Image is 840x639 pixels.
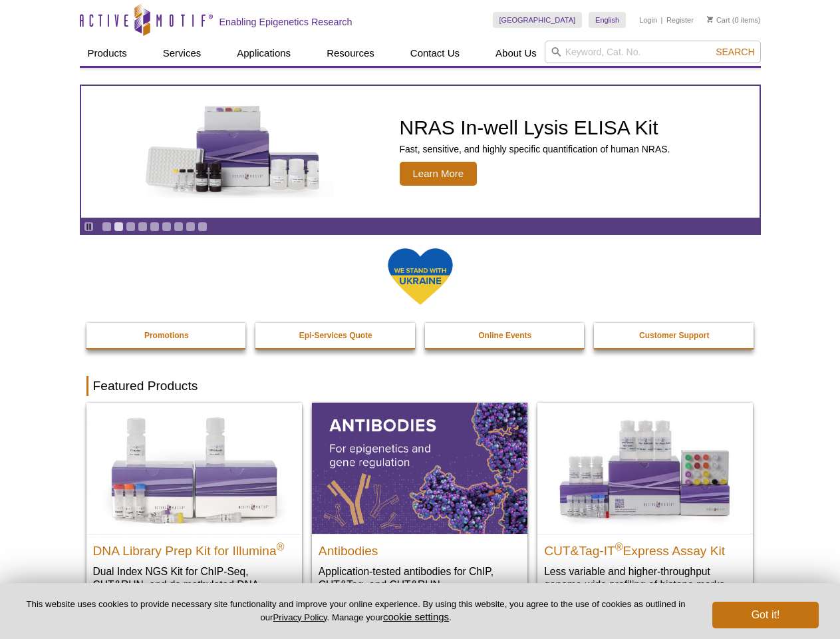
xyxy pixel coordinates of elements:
a: Epi-Services Quote [255,323,416,348]
a: Toggle autoplay [84,222,94,232]
h2: Antibodies [319,538,521,558]
a: CUT&Tag-IT® Express Assay Kit CUT&Tag-IT®Express Assay Kit Less variable and higher-throughput ge... [537,403,753,604]
input: Keyword, Cat. No. [545,41,761,63]
h2: DNA Library Prep Kit for Illumina [93,538,295,558]
p: Less variable and higher-throughput genome-wide profiling of histone marks​. [544,564,746,592]
a: Go to slide 8 [186,222,196,232]
a: All Antibodies Antibodies Application-tested antibodies for ChIP, CUT&Tag, and CUT&RUN. [312,403,527,604]
img: CUT&Tag-IT® Express Assay Kit [537,403,753,533]
span: Learn More [400,162,478,186]
button: Search [712,46,758,58]
a: Contact Us [402,41,468,66]
img: We Stand With Ukraine [387,247,454,306]
sup: ® [615,540,623,552]
h2: CUT&Tag-IT Express Assay Kit [544,538,746,558]
img: NRAS In-well Lysis ELISA Kit [134,106,333,198]
a: Cart [707,15,730,25]
a: Go to slide 2 [114,222,124,232]
a: Go to slide 1 [102,222,112,232]
a: Go to slide 4 [138,222,148,232]
h2: Featured Products [86,376,754,396]
p: Dual Index NGS Kit for ChIP-Seq, CUT&RUN, and ds methylated DNA assays. [93,564,295,605]
strong: Customer Support [639,331,709,340]
a: Privacy Policy [273,612,327,622]
a: Applications [229,41,299,66]
a: Go to slide 9 [198,222,208,232]
a: Go to slide 7 [174,222,184,232]
a: Go to slide 3 [126,222,136,232]
strong: Online Events [478,331,531,340]
h2: Enabling Epigenetics Research [219,16,352,28]
a: Go to slide 5 [150,222,160,232]
span: Search [716,47,754,57]
a: NRAS In-well Lysis ELISA Kit NRAS In-well Lysis ELISA Kit Fast, sensitive, and highly specific qu... [81,86,760,218]
img: All Antibodies [312,403,527,533]
a: Register [666,15,694,25]
li: | [661,12,663,28]
strong: Promotions [144,331,189,340]
a: Online Events [425,323,586,348]
a: Resources [319,41,382,66]
a: English [589,12,626,28]
a: About Us [488,41,545,66]
h2: NRAS In-well Lysis ELISA Kit [400,118,670,138]
p: This website uses cookies to provide necessary site functionality and improve your online experie... [21,598,690,624]
li: (0 items) [707,12,761,28]
a: [GEOGRAPHIC_DATA] [493,12,583,28]
a: Go to slide 6 [162,222,172,232]
p: Application-tested antibodies for ChIP, CUT&Tag, and CUT&RUN. [319,564,521,592]
a: DNA Library Prep Kit for Illumina DNA Library Prep Kit for Illumina® Dual Index NGS Kit for ChIP-... [86,403,302,618]
img: Your Cart [707,16,713,23]
a: Customer Support [594,323,755,348]
sup: ® [277,540,285,552]
button: cookie settings [383,611,449,622]
strong: Epi-Services Quote [299,331,372,340]
article: NRAS In-well Lysis ELISA Kit [81,86,760,218]
a: Promotions [86,323,247,348]
a: Login [639,15,657,25]
a: Products [80,41,135,66]
img: DNA Library Prep Kit for Illumina [86,403,302,533]
button: Got it! [712,602,819,628]
p: Fast, sensitive, and highly specific quantification of human NRAS. [400,143,670,155]
a: Services [155,41,210,66]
